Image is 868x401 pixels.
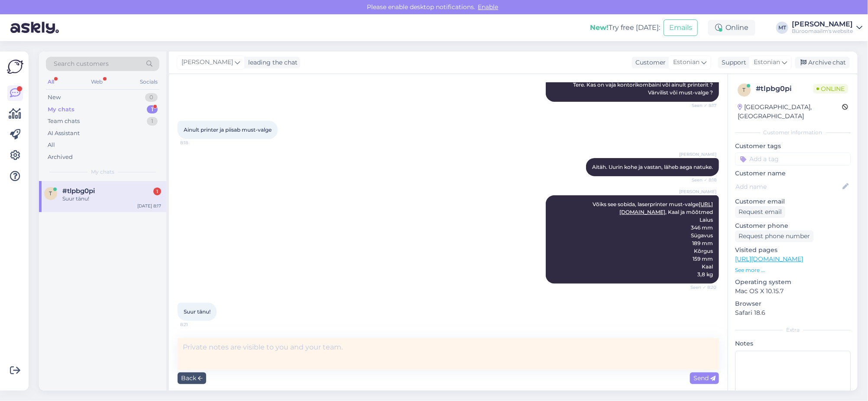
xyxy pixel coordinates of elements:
[735,278,851,287] p: Operating system
[184,126,272,133] span: Ainult printer ja piisab must-valge
[7,58,23,75] img: Askly Logo
[743,87,746,93] span: t
[735,152,851,165] input: Add a tag
[593,201,713,278] span: Võiks see sobida, laserprinter must-valge , Kaal ja mõõtmed Laius 346 mm Sügavus 189 mm Kõrgus 15...
[178,372,206,384] div: Back
[735,326,851,334] div: Extra
[590,23,660,33] div: Try free [DATE]:
[184,308,211,315] span: Suur tänu!
[49,190,52,197] span: t
[48,129,80,138] div: AI Assistant
[795,57,850,68] div: Archive chat
[137,203,161,209] div: [DATE] 8:17
[735,142,851,151] p: Customer tags
[54,59,109,68] span: Search customers
[145,93,158,102] div: 0
[735,255,803,263] a: [URL][DOMAIN_NAME]
[48,105,74,114] div: My chats
[735,230,813,242] div: Request phone number
[62,187,95,195] span: #tlpbg0pi
[776,22,788,34] div: MT
[792,21,853,28] div: [PERSON_NAME]
[679,151,716,158] span: [PERSON_NAME]
[180,139,213,146] span: 8:18
[756,84,813,94] div: # tlpbg0pi
[181,58,233,67] span: [PERSON_NAME]
[684,102,716,109] span: Seen ✓ 8:17
[46,76,56,87] div: All
[693,374,716,382] span: Send
[48,93,61,102] div: New
[708,20,755,36] div: Online
[735,308,851,317] p: Safari 18.6
[735,129,851,136] div: Customer information
[735,287,851,296] p: Mac OS X 10.15.7
[679,188,716,195] span: [PERSON_NAME]
[735,206,785,218] div: Request email
[735,299,851,308] p: Browser
[735,197,851,206] p: Customer email
[684,177,716,183] span: Seen ✓ 8:18
[738,103,842,121] div: [GEOGRAPHIC_DATA], [GEOGRAPHIC_DATA]
[684,284,716,291] span: Seen ✓ 8:20
[476,3,501,11] span: Enable
[138,76,159,87] div: Socials
[147,117,158,126] div: 1
[48,153,73,162] div: Archived
[735,246,851,255] p: Visited pages
[673,58,700,67] span: Estonian
[592,164,713,170] span: Aitäh. Uurin kohe ja vastan, läheb aega natuke.
[735,266,851,274] p: See more ...
[590,23,609,32] b: New!
[91,168,114,176] span: My chats
[62,195,161,203] div: Suur tänu!
[718,58,746,67] div: Support
[754,58,780,67] span: Estonian
[735,221,851,230] p: Customer phone
[245,58,298,67] div: leading the chat
[664,19,698,36] button: Emails
[147,105,158,114] div: 1
[735,182,841,191] input: Add name
[48,141,55,149] div: All
[813,84,848,94] span: Online
[792,28,853,35] div: Büroomaailm's website
[48,117,80,126] div: Team chats
[792,21,863,35] a: [PERSON_NAME]Büroomaailm's website
[735,169,851,178] p: Customer name
[90,76,105,87] div: Web
[180,321,213,328] span: 8:21
[632,58,666,67] div: Customer
[735,339,851,348] p: Notes
[153,188,161,195] div: 1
